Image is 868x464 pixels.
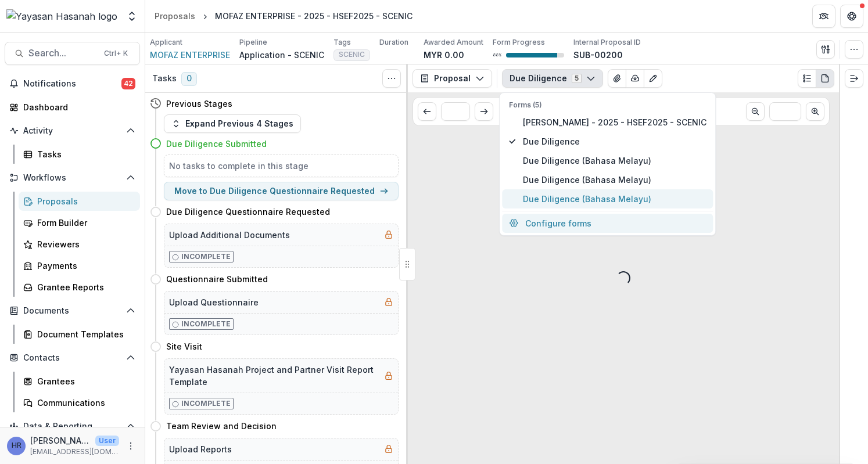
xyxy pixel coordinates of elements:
[19,235,140,254] a: Reviewers
[523,193,706,205] span: Due Diligence (Bahasa Melayu)
[19,145,140,164] a: Tasks
[816,69,834,88] button: PDF view
[19,213,140,232] a: Form Builder
[166,420,277,432] h4: Team Review and Decision
[12,442,21,449] div: Hanis Anissa binti Abd Rafar
[413,69,492,88] button: Proposal
[523,116,706,128] span: [PERSON_NAME] - 2025 - HSEF2025 - SCENIC
[124,439,138,453] button: More
[333,37,351,48] p: Tags
[840,5,863,28] button: Get Help
[181,251,231,262] p: Incomplete
[424,37,483,48] p: Awarded Amount
[169,296,259,308] h5: Upload Questionnaire
[5,168,140,187] button: Open Workflows
[37,397,131,409] div: Communications
[102,47,130,60] div: Ctrl + K
[812,5,835,28] button: Partners
[23,79,121,89] span: Notifications
[37,260,131,272] div: Payments
[150,37,182,48] p: Applicant
[798,69,816,88] button: Plaintext view
[169,160,393,172] h5: No tasks to complete in this stage
[523,154,706,167] span: Due Diligence (Bahasa Melayu)
[37,281,131,293] div: Grantee Reports
[19,393,140,412] a: Communications
[493,51,501,59] p: 88 %
[23,173,121,183] span: Workflows
[493,37,545,48] p: Form Progress
[5,74,140,93] button: Notifications42
[608,69,626,88] button: View Attached Files
[5,98,140,117] a: Dashboard
[28,48,97,59] span: Search...
[166,273,268,285] h4: Questionnaire Submitted
[215,10,413,22] div: MOFAZ ENTERPRISE - 2025 - HSEF2025 - SCENIC
[379,37,408,48] p: Duration
[573,37,641,48] p: Internal Proposal ID
[424,49,464,61] p: MYR 0.00
[23,126,121,136] span: Activity
[19,256,140,275] a: Payments
[37,217,131,229] div: Form Builder
[19,278,140,297] a: Grantee Reports
[5,42,140,65] button: Search...
[166,98,232,110] h4: Previous Stages
[164,182,399,200] button: Move to Due Diligence Questionnaire Requested
[6,9,117,23] img: Yayasan Hasanah logo
[30,434,91,447] p: [PERSON_NAME]
[19,192,140,211] a: Proposals
[150,8,200,24] a: Proposals
[155,10,195,22] div: Proposals
[239,37,267,48] p: Pipeline
[845,69,863,88] button: Expand right
[5,121,140,140] button: Open Activity
[523,174,706,186] span: Due Diligence (Bahasa Melayu)
[382,69,401,88] button: Toggle View Cancelled Tasks
[150,49,230,61] a: MOFAZ ENTERPRISE
[37,328,131,340] div: Document Templates
[169,229,290,241] h5: Upload Additional Documents
[169,364,379,388] h5: Yayasan Hasanah Project and Partner Visit Report Template
[5,417,140,436] button: Open Data & Reporting
[19,325,140,344] a: Document Templates
[523,135,706,148] span: Due Diligence
[166,340,202,353] h4: Site Visit
[150,8,417,24] nav: breadcrumb
[339,51,365,59] span: SCENIC
[152,74,177,84] h3: Tasks
[121,78,135,89] span: 42
[23,422,121,431] span: Data & Reporting
[23,306,121,316] span: Documents
[19,372,140,391] a: Grantees
[23,101,131,113] div: Dashboard
[37,375,131,387] div: Grantees
[30,447,119,457] p: [EMAIL_ADDRESS][DOMAIN_NAME]
[37,195,131,207] div: Proposals
[5,301,140,320] button: Open Documents
[181,319,231,329] p: Incomplete
[181,398,231,409] p: Incomplete
[95,436,119,446] p: User
[166,138,267,150] h4: Due Diligence Submitted
[124,5,140,28] button: Open entity switcher
[169,443,232,455] h5: Upload Reports
[573,49,623,61] p: SUB-00200
[23,353,121,363] span: Contacts
[239,49,324,61] p: Application - SCENIC
[166,206,330,218] h4: Due Diligence Questionnaire Requested
[5,348,140,367] button: Open Contacts
[164,114,301,133] button: Expand Previous 4 Stages
[181,72,197,86] span: 0
[509,100,706,110] p: Forms (5)
[644,69,662,88] button: Edit as form
[37,238,131,250] div: Reviewers
[502,69,603,88] button: Due Diligence5
[37,148,131,160] div: Tasks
